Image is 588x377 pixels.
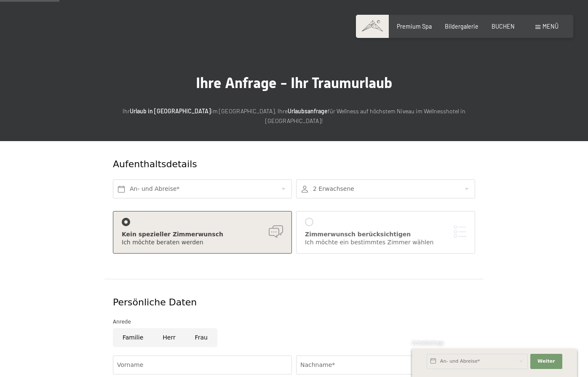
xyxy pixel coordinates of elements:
div: Persönliche Daten [113,296,475,309]
span: Schnellanfrage [412,340,444,345]
div: Ich möchte beraten werden [122,238,283,247]
div: Zimmerwunsch berücksichtigen [305,230,466,239]
p: Ihr im [GEOGRAPHIC_DATA]. Ihre für Wellness auf höchstem Niveau im Wellnesshotel in [GEOGRAPHIC_D... [109,107,479,126]
button: Weiter [530,354,562,369]
a: BUCHEN [492,23,515,30]
strong: Urlaubsanfrage [288,107,328,115]
div: Ich möchte ein bestimmtes Zimmer wählen [305,238,466,247]
span: Menü [543,23,559,30]
span: Ihre Anfrage - Ihr Traumurlaub [196,74,392,91]
a: Bildergalerie [445,23,478,30]
div: Aufenthaltsdetails [113,158,414,171]
div: Kein spezieller Zimmerwunsch [122,230,283,239]
a: Premium Spa [397,23,432,30]
div: Anrede [113,318,475,326]
strong: Urlaub in [GEOGRAPHIC_DATA] [130,107,211,115]
span: Weiter [537,358,555,365]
